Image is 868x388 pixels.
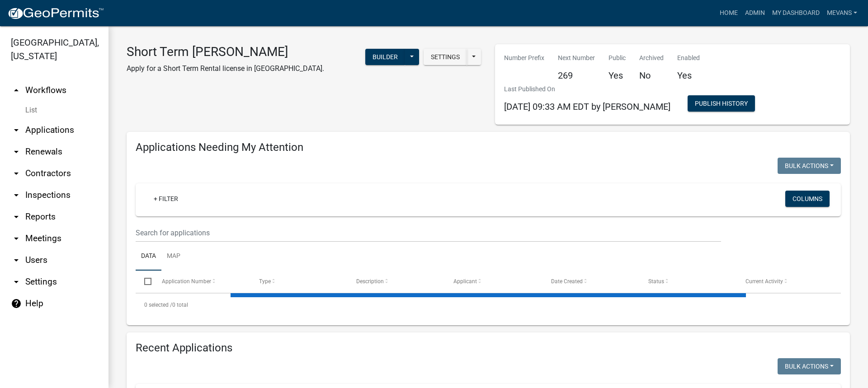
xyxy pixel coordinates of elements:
i: arrow_drop_down [11,233,22,244]
span: [DATE] 09:33 AM EDT by [PERSON_NAME] [504,101,670,112]
datatable-header-cell: Date Created [542,271,639,292]
span: Description [356,278,384,285]
h5: No [639,70,664,81]
i: arrow_drop_down [11,211,22,222]
i: arrow_drop_down [11,255,22,266]
p: Apply for a Short Term Rental license in [GEOGRAPHIC_DATA]. [127,63,324,74]
p: Enabled [677,53,700,63]
i: arrow_drop_down [11,125,22,136]
button: Builder [365,49,405,65]
a: Map [161,242,186,271]
span: Applicant [453,278,477,285]
span: Status [648,278,664,285]
a: Admin [741,5,769,22]
h5: Yes [677,70,700,81]
input: Search for applications [136,224,721,242]
i: arrow_drop_down [11,146,22,157]
i: arrow_drop_down [11,276,22,287]
a: My Dashboard [769,5,823,22]
i: help [11,298,22,309]
wm-modal-confirm: Workflow Publish History [688,101,755,108]
datatable-header-cell: Current Activity [737,271,834,292]
button: Bulk Actions [778,358,841,374]
a: Home [716,5,741,22]
p: Public [609,53,626,63]
p: Next Number [558,53,595,63]
datatable-header-cell: Applicant [445,271,542,292]
h5: Yes [609,70,626,81]
p: Archived [639,53,664,63]
button: Publish History [688,95,755,112]
h5: 269 [558,70,595,81]
div: 0 total [136,294,841,316]
datatable-header-cell: Description [348,271,445,292]
button: Bulk Actions [778,158,841,174]
p: Number Prefix [504,53,544,63]
a: Mevans [823,5,861,22]
a: Data [136,242,161,271]
i: arrow_drop_down [11,168,22,179]
span: Current Activity [745,278,783,285]
h4: Recent Applications [136,341,841,355]
datatable-header-cell: Select [136,271,153,292]
span: Date Created [551,278,583,285]
button: Settings [424,49,467,65]
i: arrow_drop_up [11,85,22,96]
span: Type [259,278,271,285]
datatable-header-cell: Status [640,271,737,292]
button: Columns [785,191,830,207]
span: 0 selected / [144,302,172,308]
a: + Filter [146,191,185,207]
span: Application Number [162,278,211,285]
p: Last Published On [504,84,670,94]
h3: Short Term [PERSON_NAME] [127,44,324,60]
i: arrow_drop_down [11,190,22,201]
datatable-header-cell: Application Number [153,271,250,292]
h4: Applications Needing My Attention [136,141,841,154]
datatable-header-cell: Type [250,271,348,292]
